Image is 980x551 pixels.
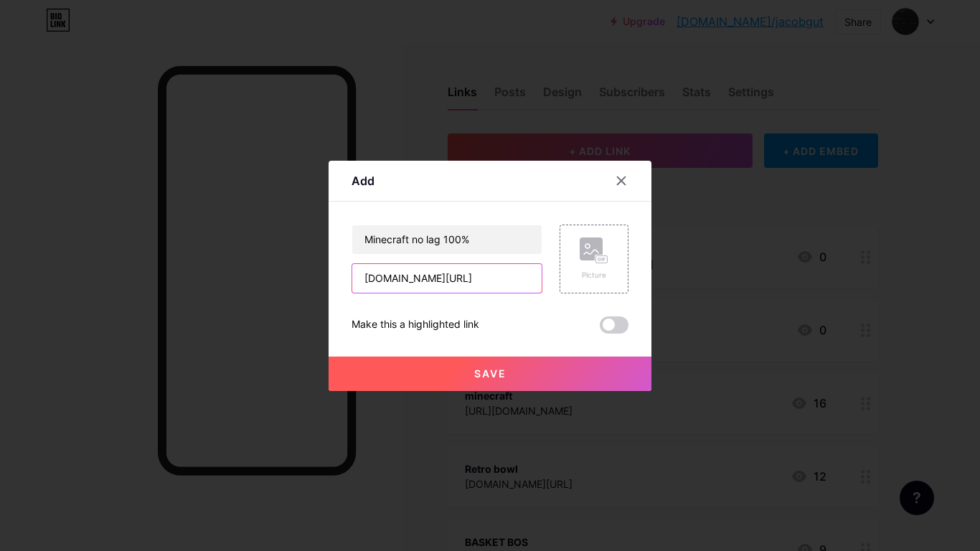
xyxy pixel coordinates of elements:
button: Save [329,357,651,391]
div: Make this a highlighted link [352,316,479,334]
div: Picture [580,270,608,281]
div: Add [352,172,374,189]
input: Title [352,225,542,254]
span: Save [474,367,507,380]
input: URL [352,264,542,293]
